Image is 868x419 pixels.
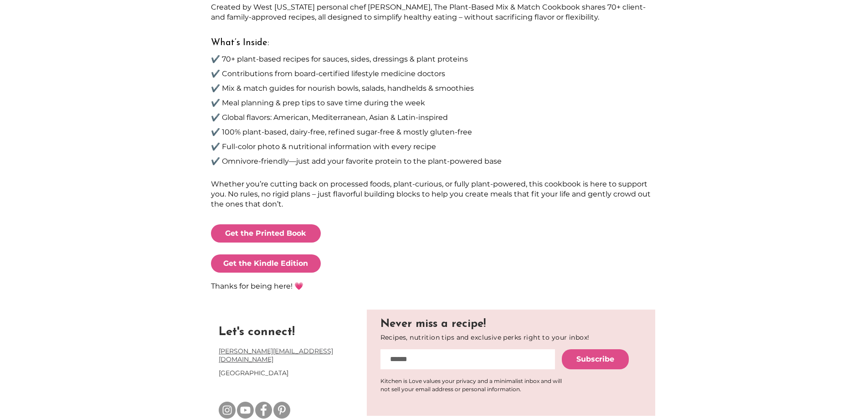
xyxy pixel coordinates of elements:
[211,254,321,273] a: Get the Kindle Edition
[211,69,445,78] span: ✔️ Contributions from board-certified lifestyle medicine doctors
[211,128,472,136] span: ✔️ 100% plant-based, dairy-free, refined sugar-free & mostly gluten-free
[219,402,290,419] ul: Social Bar
[211,98,425,107] span: ✔️ Meal planning & prep tips to save time during the week
[225,228,306,238] span: Get the Printed Book
[223,259,308,269] span: Get the Kindle Edition
[211,224,321,243] a: Get the Printed Book
[211,38,269,47] span: What’s Inside:
[237,402,254,419] img: Youtube
[576,354,614,364] span: Subscribe
[380,378,562,393] span: ​Kitchen is Love values your privacy and a minimalist inbox and will not sell your email address ...
[211,113,448,122] span: ✔️ Global flavors: American, Mediterranean, Asian & Latin-inspired
[219,326,295,338] a: Let's connect!
[219,402,236,419] img: Instagram
[219,347,333,363] a: [PERSON_NAME][EMAIL_ADDRESS][DOMAIN_NAME]
[211,180,651,209] span: Whether you’re cutting back on processed foods, plant-curious, or fully plant-powered, this cookb...
[219,369,288,377] span: [GEOGRAPHIC_DATA]
[211,282,303,290] span: Thanks for being here! 💗
[211,157,502,166] span: ✔️ Omnivore-friendly—just add your favorite protein to the plant-powered base
[211,3,646,21] span: Created by West [US_STATE] personal chef [PERSON_NAME], The Plant-Based Mix & Match Cookbook shar...
[562,349,629,369] button: Subscribe
[380,333,590,341] span: Recipes, nutrition tips and exclusive perks right to your inbox!
[273,402,290,419] img: Pinterest
[211,84,474,93] span: ✔️ Mix & match guides for nourish bowls, salads, handhelds & smoothies
[211,55,468,63] span: ✔️ 70+ plant-based recipes for sauces, sides, dressings & plant proteins
[211,142,436,151] span: ✔️ Full-color photo & nutritional information with every recipe
[380,319,486,330] span: Never miss a recipe!
[255,402,272,419] img: Facebook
